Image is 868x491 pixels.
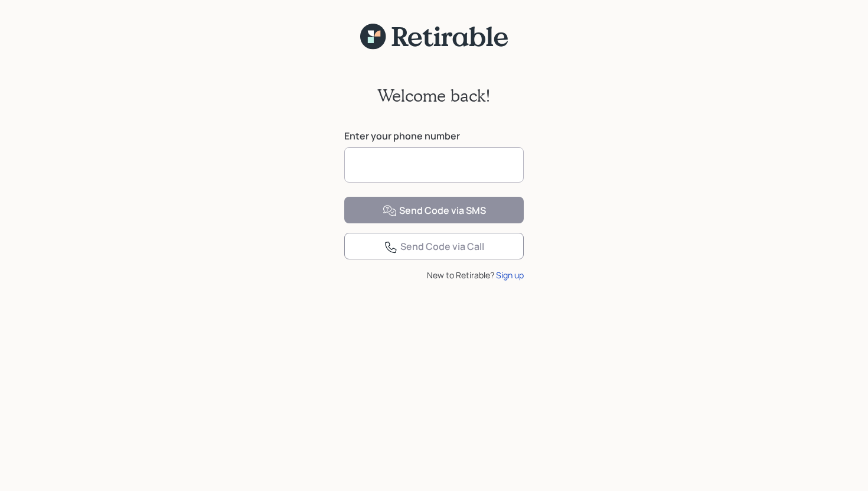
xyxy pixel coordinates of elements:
h2: Welcome back! [377,86,491,106]
div: Send Code via Call [384,240,484,254]
div: Send Code via SMS [383,204,486,218]
div: Sign up [496,269,524,281]
button: Send Code via SMS [344,197,524,223]
label: Enter your phone number [344,129,524,142]
button: Send Code via Call [344,233,524,259]
div: New to Retirable? [344,269,524,281]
